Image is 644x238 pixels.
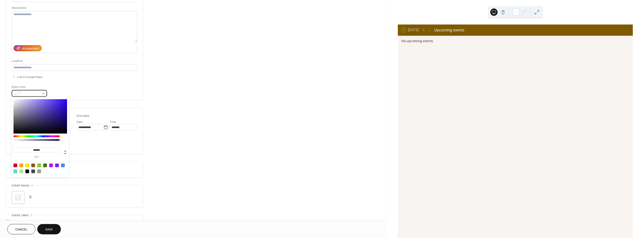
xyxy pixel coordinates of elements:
div: #F5A623 [19,164,23,167]
div: #4A90E2 [61,164,65,167]
span: Date [77,120,83,124]
div: #7ED321 [37,164,41,167]
span: Save [45,227,53,232]
div: Description [12,5,136,10]
span: Time [110,120,116,124]
span: Event image [12,183,30,188]
div: #F8E71C [25,164,29,167]
div: #FFFFFF [43,170,47,173]
div: AI Assistant [22,46,39,51]
div: ••• [6,215,143,225]
label: hex [13,156,60,158]
button: AI Assistant [13,45,42,51]
div: #D0021B [13,164,17,167]
div: #50E3C2 [13,170,17,173]
button: Save [37,224,61,234]
div: Upcoming events [434,27,464,33]
div: #B8E986 [19,170,23,173]
div: #4A4A4A [31,170,35,173]
div: #000000 [25,170,29,173]
div: #417505 [43,164,47,167]
span: Event links [12,213,29,218]
span: Cancel [15,227,27,232]
div: #9013FE [55,164,59,167]
div: #9B9B9B [37,170,41,173]
div: End date [77,114,89,118]
div: Event color [12,85,46,89]
div: #BD10E0 [49,164,53,167]
span: Link to Google Maps [17,75,42,79]
div: Location [12,59,136,63]
div: ; [12,191,24,204]
button: Cancel [7,224,35,234]
div: No upcoming events [401,38,629,43]
div: #8B572A [31,164,35,167]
